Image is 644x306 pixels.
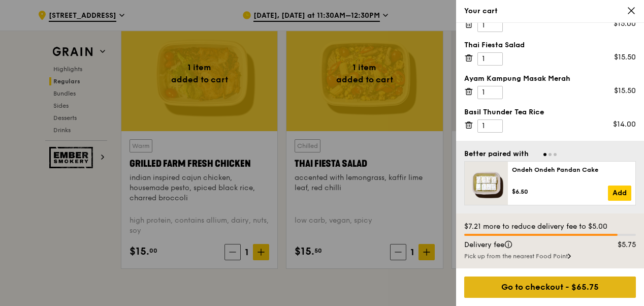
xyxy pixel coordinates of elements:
[512,166,631,174] div: Ondeh Ondeh Pandan Cake
[614,86,636,96] div: $15.50
[464,40,636,50] div: Thai Fiesta Salad
[464,6,636,16] div: Your cart
[614,52,636,63] div: $15.50
[512,188,608,196] div: $6.50
[464,149,529,159] div: Better paired with
[464,252,636,260] div: Pick up from the nearest Food Point
[543,153,546,156] span: Go to slide 1
[596,240,642,250] div: $5.75
[464,107,636,117] div: Basil Thunder Tea Rice
[464,74,636,84] div: Ayam Kampung Masak Merah
[549,153,552,156] span: Go to slide 2
[613,119,636,130] div: $14.00
[608,186,631,201] a: Add
[458,240,596,250] div: Delivery fee
[554,153,557,156] span: Go to slide 3
[614,19,636,29] div: $15.00
[464,222,636,232] div: $7.21 more to reduce delivery fee to $5.00
[464,277,636,298] div: Go to checkout - $65.75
